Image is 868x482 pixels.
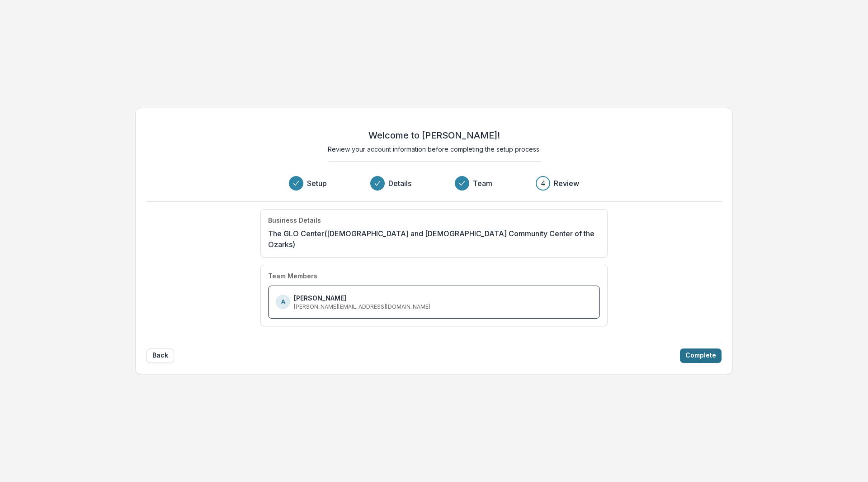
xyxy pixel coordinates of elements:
p: [PERSON_NAME] [294,293,346,303]
div: 4 [541,178,546,189]
h4: Business Details [268,217,321,224]
p: The GLO Center ([DEMOGRAPHIC_DATA] and [DEMOGRAPHIC_DATA] Community Center of the Ozarks) [268,228,600,250]
button: Complete [680,348,722,363]
p: A [281,298,285,306]
h3: Details [388,178,411,189]
h4: Team Members [268,272,317,280]
h2: Welcome to [PERSON_NAME]! [368,130,500,141]
p: [PERSON_NAME][EMAIL_ADDRESS][DOMAIN_NAME] [294,303,430,311]
p: Review your account information before completing the setup process. [328,144,541,154]
h3: Review [554,178,579,189]
button: Back [146,348,174,363]
h3: Setup [307,178,327,189]
h3: Team [473,178,492,189]
div: Progress [289,176,579,191]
